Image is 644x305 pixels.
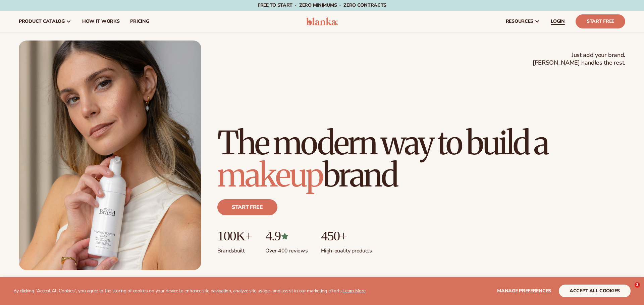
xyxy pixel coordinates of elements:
a: product catalog [13,11,77,32]
a: Start Free [576,14,625,28]
span: makeup [217,155,323,195]
p: Brands built [217,243,252,254]
button: Manage preferences [497,285,551,297]
a: Start free [217,199,277,215]
a: Learn More [342,288,365,294]
p: 100K+ [217,229,252,243]
p: Over 400 reviews [265,243,308,254]
a: LOGIN [545,11,570,32]
span: Free to start · ZERO minimums · ZERO contracts [258,2,386,8]
a: pricing [125,11,154,32]
h1: The modern way to build a brand [217,127,625,191]
span: resources [506,19,533,24]
p: 450+ [321,229,372,243]
span: How It Works [82,19,120,24]
p: 4.9 [265,229,308,243]
p: High-quality products [321,243,372,254]
span: pricing [130,19,149,24]
a: resources [500,11,545,32]
span: Just add your brand. [PERSON_NAME] handles the rest. [533,51,625,67]
iframe: Intercom live chat [621,282,637,298]
span: Manage preferences [497,288,551,294]
img: Female holding tanning mousse. [19,41,201,270]
p: By clicking "Accept All Cookies", you agree to the storing of cookies on your device to enhance s... [13,288,366,294]
button: accept all cookies [559,285,631,297]
span: LOGIN [551,19,565,24]
iframe: Intercom notifications message [510,149,644,280]
a: How It Works [77,11,125,32]
span: 3 [635,282,640,288]
span: product catalog [19,19,65,24]
img: logo [306,17,338,25]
